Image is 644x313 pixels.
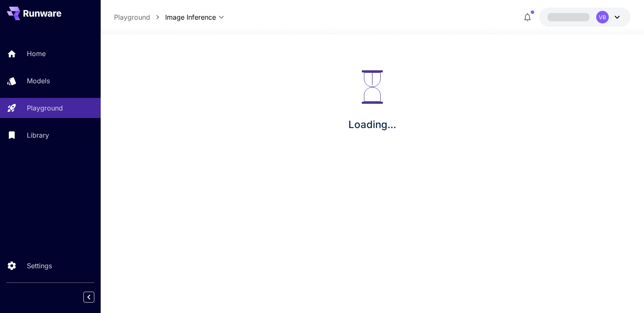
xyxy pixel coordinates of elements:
[165,12,216,22] span: Image Inference
[27,76,50,86] p: Models
[114,12,165,22] nav: breadcrumb
[596,11,609,23] div: VB
[114,12,150,22] a: Playground
[27,130,49,140] p: Library
[83,292,94,303] button: Collapse sidebar
[90,290,101,305] div: Collapse sidebar
[539,8,631,27] button: VB
[27,49,46,59] p: Home
[27,103,63,113] p: Playground
[348,117,396,132] p: Loading...
[27,261,52,271] p: Settings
